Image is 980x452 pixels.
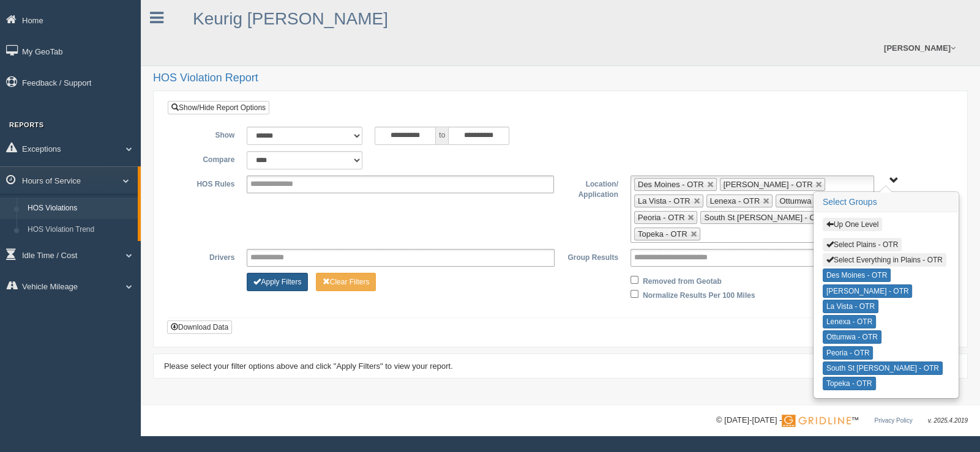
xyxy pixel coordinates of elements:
[177,127,241,141] label: Show
[168,101,269,114] a: Show/Hide Report Options
[247,273,308,291] button: Change Filter Options
[164,361,453,371] span: Please select your filter options above and click "Apply Filters" to view your report.
[823,218,882,231] button: Up One Level
[779,196,835,206] span: Ottumwa - OTR
[22,219,138,241] a: HOS Violation Trend
[704,213,826,222] span: South St [PERSON_NAME] - OTR
[643,287,755,302] label: Normalize Results Per 100 Miles
[716,414,968,427] div: © [DATE]-[DATE] - ™
[878,31,962,65] a: [PERSON_NAME]
[638,229,687,239] span: Topeka - OTR
[167,320,232,334] button: Download Data
[638,180,704,189] span: Des Moines - OTR
[638,213,685,222] span: Peoria - OTR
[814,193,958,212] h3: Select Groups
[823,346,873,360] button: Peoria - OTR
[561,249,624,264] label: Group Results
[643,273,722,287] label: Removed from Geotab
[638,196,690,206] span: La Vista - OTR
[560,176,624,201] label: Location/ Application
[436,127,448,145] span: to
[928,417,968,424] span: v. 2025.4.2019
[823,330,881,344] button: Ottumwa - OTR
[177,176,241,190] label: HOS Rules
[823,315,876,328] button: Lenexa - OTR
[193,9,388,28] a: Keurig [PERSON_NAME]
[724,180,813,189] span: [PERSON_NAME] - OTR
[823,361,943,375] button: South St [PERSON_NAME] - OTR
[823,269,891,282] button: Des Moines - OTR
[874,417,912,424] a: Privacy Policy
[22,198,138,220] a: HOS Violations
[177,249,241,264] label: Drivers
[823,238,902,251] button: Select Plains - OTR
[823,284,913,298] button: [PERSON_NAME] - OTR
[316,273,376,291] button: Change Filter Options
[823,253,946,267] button: Select Everything in Plains - OTR
[782,415,851,427] img: Gridline
[177,151,241,166] label: Compare
[823,300,878,313] button: La Vista - OTR
[823,377,876,390] button: Topeka - OTR
[710,196,760,206] span: Lenexa - OTR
